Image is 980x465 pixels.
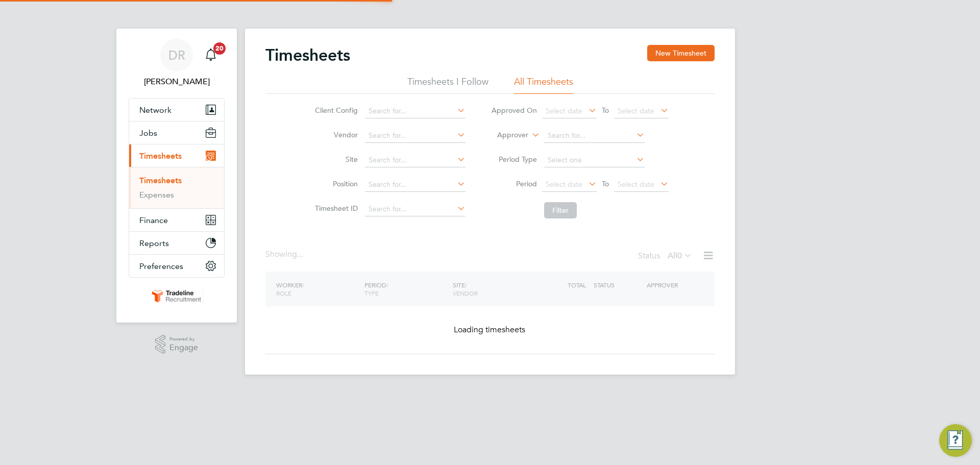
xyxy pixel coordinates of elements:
[365,153,465,167] input: Search for...
[139,238,169,248] span: Reports
[168,48,185,62] span: DR
[139,151,182,161] span: Timesheets
[491,106,537,115] label: Approved On
[169,344,198,352] span: Engage
[544,153,645,167] input: Select one
[265,45,350,65] h2: Timesheets
[139,128,157,138] span: Jobs
[618,106,654,115] span: Select date
[365,129,465,143] input: Search for...
[129,167,224,208] div: Timesheets
[312,179,358,188] label: Position
[514,76,573,94] li: All Timesheets
[491,155,537,164] label: Period Type
[618,180,654,189] span: Select date
[312,130,358,139] label: Vendor
[116,29,237,323] nav: Main navigation
[139,190,174,200] a: Expenses
[129,288,225,304] a: Go to home page
[312,155,358,164] label: Site
[482,130,528,140] label: Approver
[129,232,224,254] button: Reports
[939,424,972,457] button: Engage Resource Center
[491,179,537,188] label: Period
[139,261,183,271] span: Preferences
[150,288,203,304] img: tradelinerecruitment-logo-retina.png
[201,39,221,71] a: 20
[129,121,224,144] button: Jobs
[155,335,199,354] a: Powered byEngage
[544,129,645,143] input: Search for...
[365,202,465,216] input: Search for...
[638,249,694,263] div: Status
[139,105,171,115] span: Network
[365,104,465,118] input: Search for...
[129,255,224,277] button: Preferences
[139,215,168,225] span: Finance
[365,178,465,192] input: Search for...
[213,42,226,55] span: 20
[129,76,225,88] span: Demi Richens
[265,249,305,260] div: Showing
[677,251,682,261] span: 0
[129,39,225,88] a: DR[PERSON_NAME]
[546,180,582,189] span: Select date
[546,106,582,115] span: Select date
[129,209,224,231] button: Finance
[312,106,358,115] label: Client Config
[544,202,577,218] button: Filter
[599,177,612,190] span: To
[139,176,182,185] a: Timesheets
[312,204,358,213] label: Timesheet ID
[407,76,488,94] li: Timesheets I Follow
[129,99,224,121] button: Network
[129,144,224,167] button: Timesheets
[668,251,692,261] label: All
[647,45,715,61] button: New Timesheet
[169,335,198,344] span: Powered by
[599,104,612,117] span: To
[297,249,303,259] span: ...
